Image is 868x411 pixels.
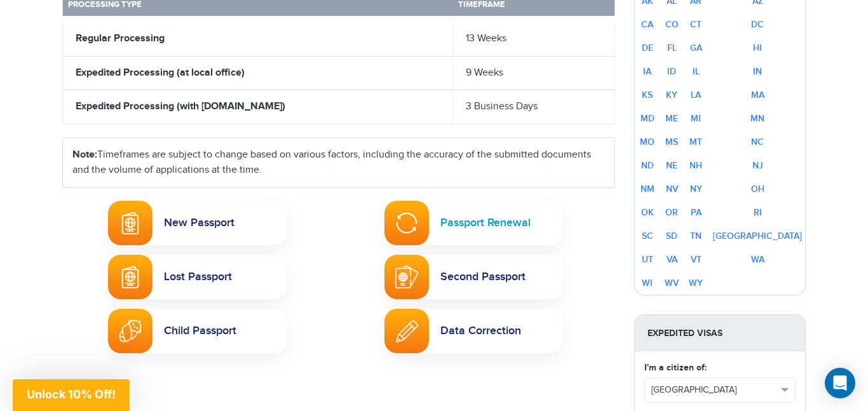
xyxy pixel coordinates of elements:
[395,266,418,288] img: Second Passport
[753,66,762,77] a: IN
[121,212,139,234] img: New Passport
[751,90,764,100] a: MA
[76,32,165,44] strong: Regular Processing
[640,137,654,147] a: MO
[76,100,285,112] strong: Expedited Processing (with [DOMAIN_NAME])
[651,384,777,396] span: [GEOGRAPHIC_DATA]
[752,160,763,171] a: NJ
[108,255,287,299] a: Lost PassportLost Passport
[641,184,654,194] a: NM
[384,255,563,299] a: Second PassportSecond Passport
[644,361,707,374] label: I'm a citizen of:
[453,56,615,90] td: 9 Weeks
[666,160,677,171] a: NE
[666,90,677,100] a: KY
[691,113,701,124] a: MI
[76,67,245,79] strong: Expedited Processing (at local office)
[395,212,418,234] img: Passport Renewal
[72,149,97,161] strong: Note:
[121,266,139,288] img: Lost Passport
[635,315,805,351] strong: Expedited Visas
[693,66,700,77] a: IL
[665,113,678,124] a: ME
[119,320,142,342] img: Child Passport
[751,19,764,30] a: DC
[690,231,702,241] a: TN
[108,309,287,353] a: Child PassportChild Passport
[643,66,651,77] a: IA
[690,19,702,30] a: CT
[642,278,653,288] a: WI
[666,231,677,241] a: SD
[666,184,678,194] a: NV
[641,207,654,218] a: OK
[691,254,702,265] a: VT
[641,19,653,30] a: CA
[690,184,702,194] a: NY
[825,368,855,398] div: Open Intercom Messenger
[689,137,702,147] a: MT
[751,137,764,147] a: NC
[665,137,678,147] a: MS
[665,278,679,288] a: WV
[667,66,676,77] a: ID
[641,160,654,171] a: ND
[667,254,677,265] a: VA
[751,254,764,265] a: WA
[691,207,702,218] a: PA
[453,19,615,56] td: 13 Weeks
[751,184,764,194] a: OH
[108,201,287,245] a: New PassportNew Passport
[642,254,653,265] a: UT
[754,207,762,218] a: RI
[642,231,653,241] a: SC
[665,19,679,30] a: CO
[641,113,654,124] a: MD
[13,379,130,411] div: Unlock 10% Off!
[691,90,701,100] a: LA
[667,43,677,53] a: FL
[642,43,653,53] a: DE
[665,207,678,218] a: OR
[396,320,418,342] img: Passport Name Change
[750,113,764,124] a: MN
[384,309,563,353] a: Passport Name ChangeData Correction
[63,138,614,187] div: Timeframes are subject to change based on various factors, including the accuracy of the submitte...
[690,43,702,53] a: GA
[453,90,615,125] td: 3 Business Days
[689,160,702,171] a: NH
[645,378,795,402] button: [GEOGRAPHIC_DATA]
[27,387,116,401] span: Unlock 10% Off!
[753,43,762,53] a: HI
[642,90,653,100] a: KS
[384,201,563,245] a: Passport RenewalPassport Renewal
[689,278,703,288] a: WY
[713,231,802,241] a: [GEOGRAPHIC_DATA]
